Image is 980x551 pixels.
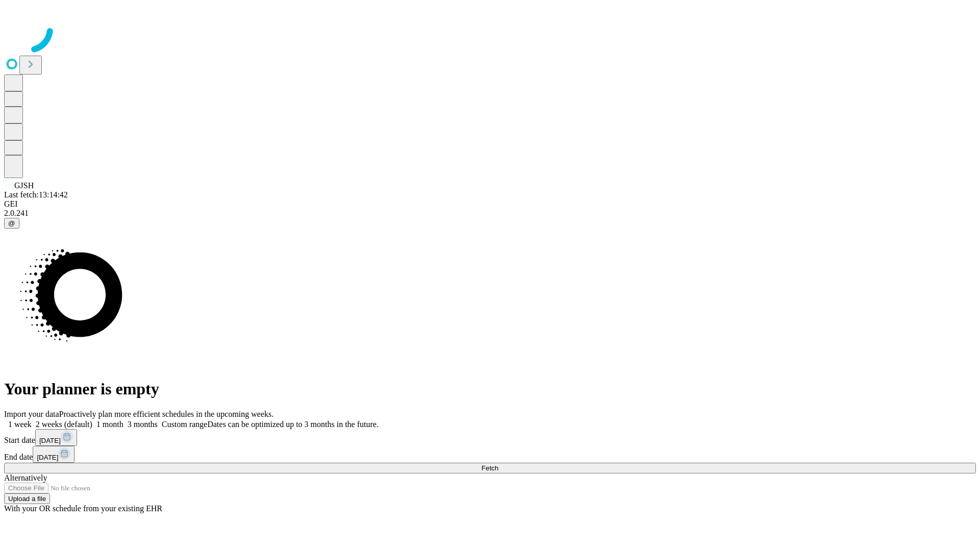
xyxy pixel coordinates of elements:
[33,446,75,463] button: [DATE]
[8,219,15,227] span: @
[4,473,47,482] span: Alternatively
[59,410,274,418] span: Proactively plan more efficient schedules in the upcoming weeks.
[4,410,59,418] span: Import your data
[4,218,19,229] button: @
[481,464,498,472] span: Fetch
[14,181,34,190] span: GJSH
[4,446,976,463] div: End date
[4,504,162,513] span: With your OR schedule from your existing EHR
[36,420,92,429] span: 2 weeks (default)
[35,429,77,446] button: [DATE]
[4,493,50,504] button: Upload a file
[4,380,976,398] h1: Your planner is empty
[207,420,378,429] span: Dates can be optimized up to 3 months in the future.
[162,420,207,429] span: Custom range
[4,199,976,209] div: GEI
[37,454,58,461] span: [DATE]
[128,420,158,429] span: 3 months
[4,429,976,446] div: Start date
[4,190,68,199] span: Last fetch: 13:14:42
[4,209,976,218] div: 2.0.241
[39,437,61,444] span: [DATE]
[96,420,124,429] span: 1 month
[8,420,32,429] span: 1 week
[4,463,976,473] button: Fetch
